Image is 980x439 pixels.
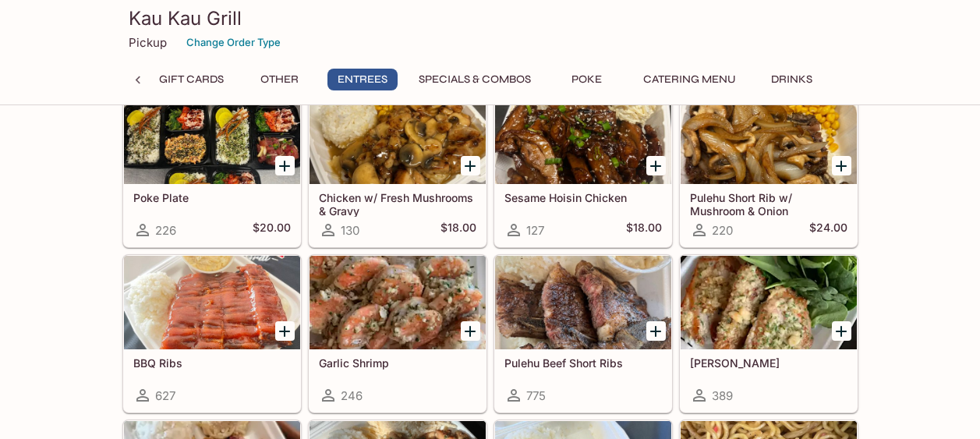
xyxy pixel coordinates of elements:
[124,90,300,184] div: Poke Plate
[129,6,852,30] h3: Kau Kau Grill
[133,356,291,370] h5: BBQ Ribs
[275,156,295,175] button: Add Poke Plate
[155,388,175,403] span: 627
[646,156,666,175] button: Add Sesame Hoisin Chicken
[552,69,622,90] button: Poke
[150,69,232,90] button: Gift Cards
[646,321,666,341] button: Add Pulehu Beef Short Ribs
[495,256,671,349] div: Pulehu Beef Short Ribs
[179,30,288,55] button: Change Order Type
[832,321,851,341] button: Add Garlic Ahi
[526,223,544,238] span: 127
[309,255,486,412] a: Garlic Shrimp246
[680,90,858,247] a: Pulehu Short Rib w/ Mushroom & Onion220$24.00
[309,90,486,247] a: Chicken w/ Fresh Mushrooms & Gravy130$18.00
[690,356,847,370] h5: [PERSON_NAME]
[124,256,300,349] div: BBQ Ribs
[155,223,176,238] span: 226
[319,191,476,217] h5: Chicken w/ Fresh Mushrooms & Gravy
[461,156,480,175] button: Add Chicken w/ Fresh Mushrooms & Gravy
[461,321,480,341] button: Add Garlic Shrimp
[275,321,295,341] button: Add BBQ Ribs
[129,35,167,50] p: Pickup
[327,69,398,90] button: Entrees
[341,388,363,403] span: 246
[310,90,486,184] div: Chicken w/ Fresh Mushrooms & Gravy
[690,191,847,217] h5: Pulehu Short Rib w/ Mushroom & Onion
[494,90,672,247] a: Sesame Hoisin Chicken127$18.00
[504,356,662,370] h5: Pulehu Beef Short Ribs
[681,256,857,349] div: Garlic Ahi
[123,255,301,412] a: BBQ Ribs627
[341,223,359,238] span: 130
[253,221,291,239] h5: $20.00
[495,90,671,184] div: Sesame Hoisin Chicken
[635,69,745,90] button: Catering Menu
[440,221,476,239] h5: $18.00
[626,221,662,239] h5: $18.00
[410,69,540,90] button: Specials & Combos
[681,90,857,184] div: Pulehu Short Rib w/ Mushroom & Onion
[526,388,546,403] span: 775
[123,90,301,247] a: Poke Plate226$20.00
[245,69,315,90] button: Other
[319,356,476,370] h5: Garlic Shrimp
[494,255,672,412] a: Pulehu Beef Short Ribs775
[310,256,486,349] div: Garlic Shrimp
[832,156,851,175] button: Add Pulehu Short Rib w/ Mushroom & Onion
[680,255,858,412] a: [PERSON_NAME]389
[712,388,733,403] span: 389
[133,191,291,204] h5: Poke Plate
[504,191,662,204] h5: Sesame Hoisin Chicken
[809,221,847,239] h5: $24.00
[712,223,733,238] span: 220
[757,69,827,90] button: Drinks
